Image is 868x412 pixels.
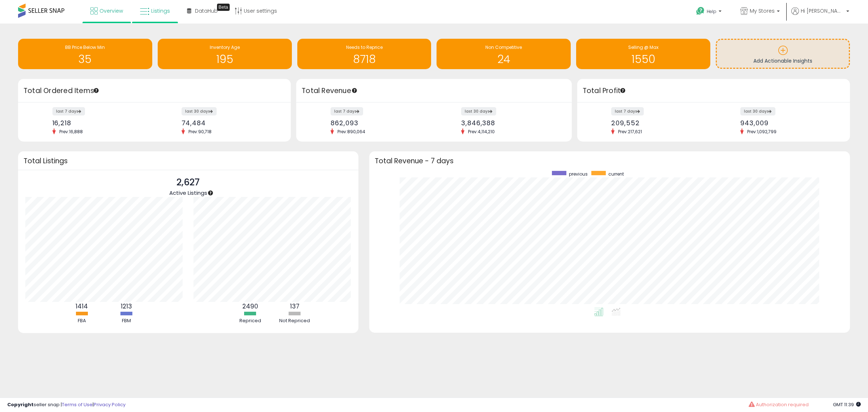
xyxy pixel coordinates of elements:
div: FBA [60,318,103,324]
span: DataHub [195,7,218,14]
span: Hi [PERSON_NAME] [801,7,844,14]
a: Selling @ Max 1550 [576,39,710,69]
label: last 7 days [611,107,644,115]
p: 2,627 [169,176,207,189]
a: Non Competitive 24 [437,39,571,69]
span: BB Price Below Min [65,44,105,50]
b: 2490 [242,302,258,311]
span: Add Actionable Insights [753,57,812,64]
div: 16,218 [52,119,149,127]
label: last 7 days [52,107,85,115]
span: Listings [151,7,170,14]
span: Non Competitive [485,44,522,50]
span: Overview [99,7,123,14]
h3: Total Ordered Items [24,86,285,96]
span: previous [569,171,588,177]
span: My Stores [750,7,775,14]
b: 1213 [121,302,132,311]
label: last 30 days [740,107,775,115]
span: current [608,171,624,177]
h3: Total Revenue - 7 days [375,158,844,164]
label: last 7 days [331,107,363,115]
span: Prev: 890,064 [334,129,369,135]
div: 943,009 [740,119,837,127]
div: Repriced [229,318,272,324]
div: Tooltip anchor [217,4,230,11]
span: Needs to Reprice [346,44,383,50]
div: Tooltip anchor [620,87,626,94]
a: Inventory Age 195 [158,39,292,69]
h1: 1550 [580,53,707,65]
label: last 30 days [461,107,496,115]
div: 209,552 [611,119,708,127]
label: last 30 days [182,107,217,115]
h1: 8718 [301,53,428,65]
div: 862,093 [331,119,429,127]
span: Help [707,8,716,14]
div: 74,484 [182,119,278,127]
b: 137 [290,302,299,311]
span: Prev: 16,888 [56,129,86,135]
a: Help [690,1,729,24]
span: Selling @ Max [628,44,659,50]
h3: Total Profit [583,86,844,96]
h1: 35 [22,53,149,65]
a: BB Price Below Min 35 [18,39,152,69]
h1: 24 [440,53,567,65]
span: Prev: 1,092,799 [744,129,780,135]
span: Active Listings [169,189,207,197]
span: Prev: 4,114,210 [464,129,498,135]
div: Tooltip anchor [207,190,214,196]
div: 3,846,388 [461,119,559,127]
span: Inventory Age [210,44,240,50]
a: Needs to Reprice 8718 [297,39,431,69]
div: Not Repriced [273,318,316,324]
a: Add Actionable Insights [717,40,849,68]
b: 1414 [76,302,88,311]
div: FBM [105,318,148,324]
div: Tooltip anchor [93,87,99,94]
h3: Total Listings [24,158,353,164]
a: Hi [PERSON_NAME] [791,7,849,24]
div: Tooltip anchor [351,87,358,94]
h1: 195 [161,53,288,65]
h3: Total Revenue [302,86,566,96]
span: Prev: 217,621 [614,129,646,135]
i: Get Help [696,7,705,16]
span: Prev: 90,718 [185,129,215,135]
